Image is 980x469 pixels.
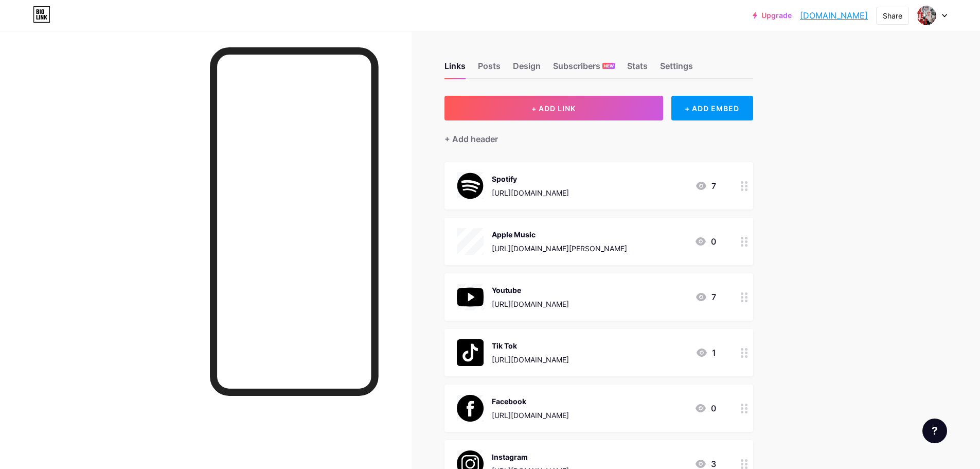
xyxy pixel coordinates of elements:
div: + Add header [444,133,498,145]
button: + ADD LINK [444,96,663,120]
div: [URL][DOMAIN_NAME] [492,187,569,198]
div: [URL][DOMAIN_NAME][PERSON_NAME] [492,243,627,254]
a: [DOMAIN_NAME] [800,9,868,22]
div: 1 [696,346,716,359]
img: Facebook [457,395,484,422]
div: 7 [695,180,716,192]
div: Share [883,10,902,21]
div: Youtube [492,285,569,296]
div: Subscribers [553,60,615,78]
div: Apple Music [492,229,627,240]
img: Spotify [457,172,484,199]
a: Upgrade [753,11,792,20]
div: + ADD EMBED [671,96,753,120]
img: soyrau [917,6,936,25]
div: Facebook [492,396,569,407]
span: + ADD LINK [531,104,576,113]
div: Spotify [492,173,569,184]
div: Links [444,60,466,78]
span: NEW [604,63,614,69]
div: [URL][DOMAIN_NAME] [492,299,569,309]
div: Design [513,60,541,78]
div: 0 [694,235,716,248]
div: [URL][DOMAIN_NAME] [492,354,569,365]
div: [URL][DOMAIN_NAME] [492,410,569,421]
div: 7 [695,291,716,303]
div: Instagram [492,451,569,462]
div: Stats [627,60,648,78]
img: Youtube [457,284,484,310]
div: Settings [660,60,693,78]
div: Tik Tok [492,340,569,351]
img: Tik Tok [457,339,484,366]
div: Posts [478,60,501,78]
div: 0 [694,402,716,414]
